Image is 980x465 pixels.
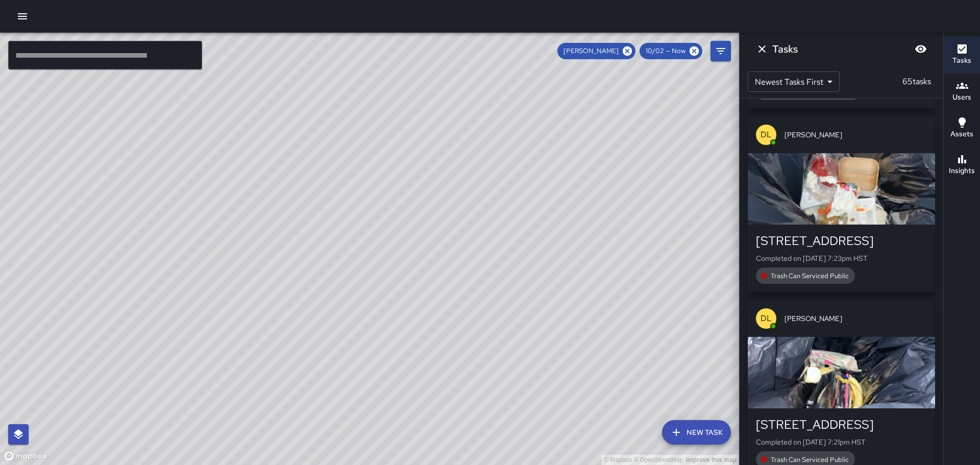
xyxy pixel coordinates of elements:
button: New Task [662,420,731,445]
h6: Insights [949,165,975,177]
h6: Assets [950,129,973,140]
span: [PERSON_NAME] [785,313,927,324]
div: [STREET_ADDRESS] [756,417,927,433]
button: Users [944,74,980,110]
button: DL[PERSON_NAME][STREET_ADDRESS]Completed on [DATE] 7:23pm HSTTrash Can Serviced Public [748,116,935,292]
button: Dismiss [752,39,772,59]
span: Trash Can Serviced Public [765,455,855,465]
span: Trash Can Serviced Public [765,271,855,281]
button: Filters [710,41,731,61]
button: Blur [911,39,931,59]
div: [STREET_ADDRESS] [756,233,927,249]
button: Tasks [944,37,980,74]
p: Completed on [DATE] 7:23pm HST [756,253,927,263]
h6: Tasks [952,55,971,66]
div: Newest Tasks First [748,71,840,92]
button: Insights [944,147,980,184]
p: DL [761,312,772,325]
button: Assets [944,110,980,147]
h6: Tasks [772,41,798,57]
p: 65 tasks [898,76,935,88]
span: [PERSON_NAME] [785,130,927,140]
p: Completed on [DATE] 7:21pm HST [756,437,927,447]
h6: Users [952,92,971,103]
div: [PERSON_NAME] [557,43,635,59]
span: [PERSON_NAME] [557,46,625,56]
span: 10/02 — Now [640,46,692,56]
p: DL [761,129,772,141]
div: 10/02 — Now [640,43,702,59]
